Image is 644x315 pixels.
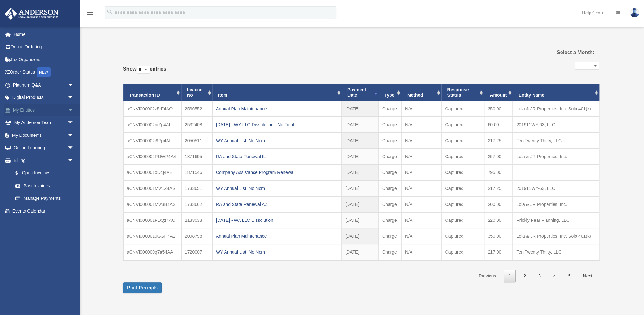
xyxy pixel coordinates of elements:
td: N/A [402,164,442,180]
a: Billingarrow_drop_down [4,154,83,167]
a: My Documentsarrow_drop_down [4,129,83,142]
td: Charge [379,196,402,212]
td: [DATE] [342,180,379,196]
a: 3 [533,269,546,283]
img: Anderson Advisors Platinum Portal [3,8,61,20]
td: 257.00 [484,149,513,164]
a: My Entitiesarrow_drop_down [4,104,83,116]
div: Annual Plan Maintenance [216,232,338,241]
div: RA and State Renewal AZ [216,200,338,209]
td: [DATE] [342,228,379,244]
td: Charge [379,101,402,117]
th: Response Status: activate to sort column ascending [441,84,484,101]
a: Order StatusNEW [4,66,83,79]
span: $ [19,169,22,177]
td: 1733651 [181,180,212,196]
td: 2532408 [181,117,212,133]
div: [DATE] - WA LLC Dissolution [216,216,338,225]
td: aCNVI000001oD4j4AE [123,164,181,180]
th: Entity Name: activate to sort column ascending [513,84,599,101]
td: aCNVI000001Mw1Z4AS [123,180,181,196]
span: arrow_drop_down [68,154,80,167]
td: Lola & JR Properties, Inc. Solo 401(k) [513,101,599,117]
td: Captured [441,196,484,212]
div: WY Annual List, No Nom [216,248,338,256]
td: [DATE] [342,133,379,149]
td: 1733662 [181,196,212,212]
div: WY Annual List, No Nom [216,136,338,145]
th: Method: activate to sort column ascending [402,84,442,101]
a: Previous [474,269,501,283]
span: arrow_drop_down [68,129,80,142]
td: Captured [441,101,484,117]
td: Captured [441,212,484,228]
div: RA and State Renewal IL [216,152,338,161]
td: aCNVI000002niZp4AI [123,117,181,133]
td: 217.00 [484,244,513,260]
td: 2050511 [181,133,212,149]
td: Captured [441,164,484,180]
i: search [106,9,113,16]
td: 217.25 [484,180,513,196]
a: Tax Organizers [4,53,83,66]
td: [DATE] [342,244,379,260]
td: N/A [402,117,442,133]
a: 5 [563,269,575,283]
td: N/A [402,180,442,196]
div: Company Assistance Program Renewal [216,168,338,177]
td: 2133033 [181,212,212,228]
span: arrow_drop_down [68,79,80,92]
td: N/A [402,101,442,117]
label: Select a Month: [525,48,594,57]
a: Digital Productsarrow_drop_down [4,91,83,104]
td: N/A [402,149,442,164]
td: N/A [402,244,442,260]
td: Prickly Pear Planning, LLC [513,212,599,228]
a: $Open Invoices [9,167,83,180]
td: 200.00 [484,196,513,212]
td: 2536552 [181,101,212,117]
div: Annual Plan Maintenance [216,104,338,113]
td: Lola & JR Properties, Inc. Solo 401(k) [513,228,599,244]
td: 1871695 [181,149,212,164]
td: N/A [402,196,442,212]
td: 217.25 [484,133,513,149]
span: arrow_drop_down [68,142,80,155]
td: N/A [402,133,442,149]
td: Lola & JR Properties, Inc. [513,149,599,164]
th: Item: activate to sort column ascending [212,84,342,101]
td: aCNVI000002z5rF4AQ [123,101,181,117]
td: Charge [379,212,402,228]
td: Captured [441,180,484,196]
td: 350.00 [484,228,513,244]
th: Payment Date: activate to sort column ascending [342,84,379,101]
a: Past Invoices [9,179,80,192]
a: 4 [548,269,561,283]
td: Ten Twenty Thirty, LLC [513,133,599,149]
th: Type: activate to sort column ascending [379,84,402,101]
td: 795.00 [484,164,513,180]
td: 220.00 [484,212,513,228]
td: N/A [402,212,442,228]
div: WY Annual List, No Nom [216,184,338,193]
span: arrow_drop_down [68,116,80,129]
td: Charge [379,149,402,164]
td: Captured [441,228,484,244]
label: Show entries [123,65,166,80]
td: Charge [379,228,402,244]
div: NEW [37,67,51,77]
td: [DATE] [342,101,379,117]
a: 1 [504,269,516,283]
a: Online Learningarrow_drop_down [4,142,83,154]
td: Lola & JR Properties, Inc. [513,196,599,212]
a: My Anderson Teamarrow_drop_down [4,116,83,129]
select: Showentries [137,66,150,73]
td: aCNVI000002PUWP4A4 [123,149,181,164]
td: aCNVI000002i9Pp4AI [123,133,181,149]
a: Online Ordering [4,41,83,53]
td: aCNVI0000019GGH4A2 [123,228,181,244]
td: Charge [379,117,402,133]
td: Captured [441,244,484,260]
a: Events Calendar [4,205,83,217]
i: menu [86,9,94,17]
